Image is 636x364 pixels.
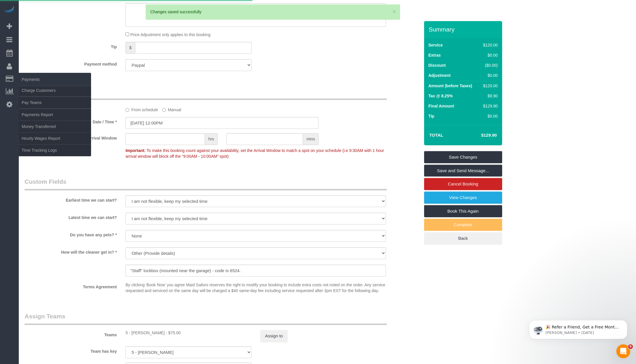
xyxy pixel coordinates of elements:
[428,93,453,99] label: Tax @ 8.25%
[19,144,91,156] a: Time Tracking Logs
[20,247,121,255] label: How will the cleaner get in? *
[25,312,387,325] legend: Assign Teams
[481,113,498,119] div: $0.00
[481,42,498,48] div: $120.00
[481,52,498,58] div: $0.00
[25,22,100,27] p: Message from Ellie, sent 3d ago
[3,6,15,14] img: Automaid Logo
[20,282,121,290] label: Terms Agreement
[162,108,166,112] input: Manual
[424,178,502,190] a: Cancel Booking
[20,346,121,354] label: Team has key
[616,344,630,358] iframe: Intercom live chat
[125,105,158,113] label: From schedule
[428,42,443,48] label: Service
[20,213,121,220] label: Latest time we can start?
[19,85,91,96] a: Charge Customers
[19,121,91,132] a: Money Transferred
[20,230,121,238] label: Do you have any pets? *
[20,59,121,67] label: Payment method
[481,93,498,99] div: $9.90
[19,73,91,86] span: Payments
[424,192,502,204] a: View Changes
[125,108,129,112] input: From schedule
[19,109,91,120] a: Payments Report
[520,308,636,348] iframe: Intercom notifications message
[25,87,387,100] legend: When
[393,8,396,14] button: ×
[125,42,135,54] span: $
[150,9,395,15] div: Changes saved successfully
[20,195,121,203] label: Earliest time we can start?
[25,17,99,79] span: 🎉 Refer a Friend, Get a Free Month! 🎉 Love Automaid? Share the love! When you refer a friend who ...
[125,148,145,153] strong: Important:
[481,83,498,89] div: $120.00
[481,103,498,109] div: $129.90
[303,133,319,145] span: mins
[205,133,218,145] span: hrs
[125,330,252,336] div: 1 hour x $75.00/hour
[162,105,181,113] label: Manual
[428,83,472,89] label: Amount (before Taxes)
[125,117,319,129] input: MM/DD/YYYY HH:MM
[628,344,633,349] span: 9
[481,62,498,68] div: ($0.00)
[25,177,387,190] legend: Custom Fields
[429,26,499,33] h3: Summary
[20,42,121,50] label: Tip
[424,232,502,244] a: Back
[125,282,386,294] p: By clicking 'Book Now' you agree Maid Sailors reserves the right to modify your booking to includ...
[19,84,91,156] ul: Payments
[428,52,441,58] label: Extras
[19,133,91,144] a: Hourly Wages Report
[260,330,288,342] button: Assign to
[19,97,91,108] a: Pay Teams
[428,103,454,109] label: Final Amount
[464,133,497,138] h4: $129.90
[428,73,451,78] label: Adjustment
[424,151,502,163] a: Save Changes
[424,165,502,177] a: Save and Send Message...
[130,32,210,37] span: Price Adjustment only applies to this booking
[429,133,443,138] strong: Total
[20,330,121,338] label: Teams
[428,113,435,119] label: Tip
[481,73,498,78] div: $0.00
[428,62,446,68] label: Discount
[424,205,502,217] a: Book This Again
[125,148,384,159] span: To make this booking count against your availability, set the Arrival Window to match a spot on y...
